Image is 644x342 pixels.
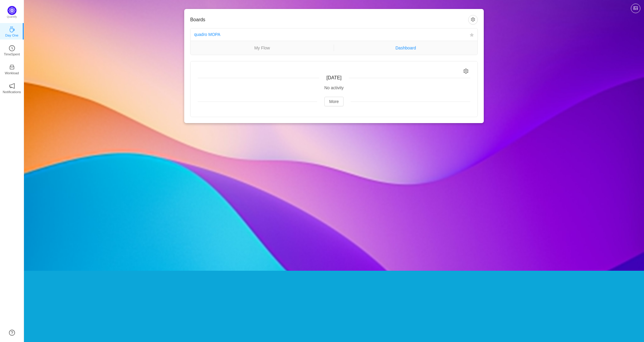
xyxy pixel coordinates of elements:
[5,70,19,76] p: Workload
[3,89,21,95] p: Notifications
[9,330,15,336] a: icon: question-circle
[191,45,334,51] a: My Flow
[631,4,640,13] button: icon: picture
[7,6,16,15] img: Quantify
[9,47,15,53] a: icon: clock-circleTimeSpent
[194,32,220,37] a: quadro MOPA
[470,33,474,37] i: icon: star
[9,66,15,72] a: icon: inboxWorkload
[5,33,18,38] p: Day One
[334,45,477,51] a: Dashboard
[9,83,15,89] i: icon: notification
[468,15,478,25] button: icon: setting
[326,75,341,80] span: [DATE]
[9,28,15,34] a: icon: coffeeDay One
[9,64,15,70] i: icon: inbox
[198,85,470,91] div: No activity
[9,85,15,91] a: icon: notificationNotifications
[190,17,468,23] h3: Boards
[7,15,17,19] p: Quantify
[9,26,15,32] i: icon: coffee
[9,45,15,51] i: icon: clock-circle
[463,69,468,74] i: icon: setting
[4,52,20,57] p: TimeSpent
[324,97,344,106] button: More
